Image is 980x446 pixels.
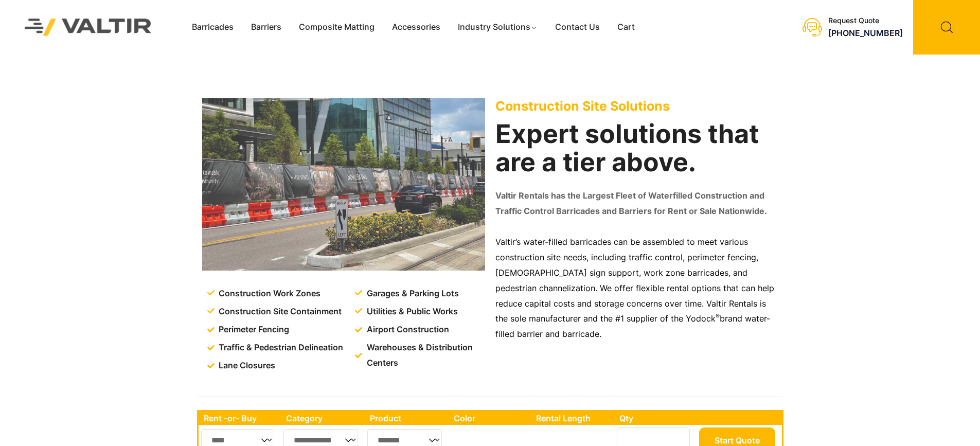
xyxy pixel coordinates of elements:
[281,412,365,425] th: Category
[828,28,903,38] a: [PHONE_NUMBER]
[199,412,281,425] th: Rent -or- Buy
[495,98,778,114] p: Construction Site Solutions
[216,322,289,337] span: Perimeter Fencing
[531,412,614,425] th: Rental Length
[614,412,696,425] th: Qty
[216,358,275,373] span: Lane Closures
[290,20,383,35] a: Composite Matting
[609,20,644,35] a: Cart
[716,312,720,320] sup: ®
[495,235,778,342] p: Valtir’s water-filled barricades can be assembled to meet various construction site needs, includ...
[183,20,242,35] a: Barricades
[364,304,458,319] span: Utilities & Public Works
[364,322,449,337] span: Airport Construction
[383,20,449,35] a: Accessories
[242,20,290,35] a: Barriers
[364,286,459,301] span: Garages & Parking Lots
[365,412,449,425] th: Product
[11,5,165,49] img: Valtir Rentals
[495,120,778,176] h2: Expert solutions that are a tier above.
[216,340,343,355] span: Traffic & Pedestrian Delineation
[364,340,487,371] span: Warehouses & Distribution Centers
[546,20,609,35] a: Contact Us
[449,412,531,425] th: Color
[495,188,778,219] p: Valtir Rentals has the Largest Fleet of Waterfilled Construction and Traffic Control Barricades a...
[828,16,903,25] div: Request Quote
[449,20,546,35] a: Industry Solutions
[216,304,342,319] span: Construction Site Containment
[216,286,320,301] span: Construction Work Zones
